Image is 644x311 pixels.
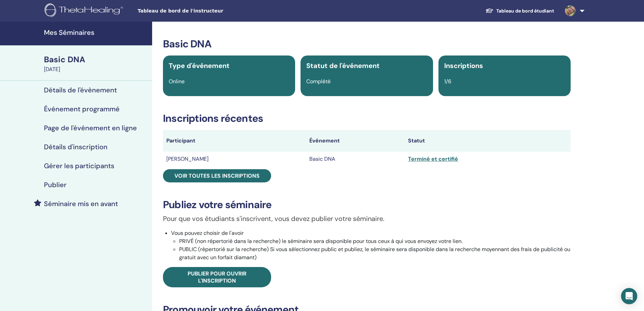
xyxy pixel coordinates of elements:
[171,229,571,262] li: Vous pouvez choisir de l'avoir
[621,288,637,304] div: Open Intercom Messenger
[565,5,576,16] img: default.jpg
[44,181,67,189] h4: Publier
[179,237,571,245] li: PRIVÉ (non répertorié dans la recherche) le séminaire sera disponible pour tous ceux à qui vous e...
[169,61,230,70] span: Type d'événement
[306,130,405,152] th: Événement
[44,65,148,73] div: [DATE]
[306,152,405,166] td: Basic DNA
[163,130,306,152] th: Participant
[44,200,118,208] h4: Séminaire mis en avant
[480,5,559,17] a: Tableau de bord étudiant
[44,143,108,151] h4: Détails d'inscription
[444,78,451,85] span: 1/6
[163,152,306,166] td: [PERSON_NAME]
[163,267,271,287] a: Publier pour ouvrir l'inscription
[44,105,120,113] h4: Événement programmé
[169,78,185,85] span: Online
[44,162,114,170] h4: Gérer les participants
[408,155,567,163] div: Terminé et certifié
[40,54,152,73] a: Basic DNA[DATE]
[44,28,148,37] h4: Mes Séminaires
[163,169,271,182] a: Voir toutes les inscriptions
[179,245,571,262] li: PUBLIC (répertorié sur la recherche) Si vous sélectionnez public et publiez, le séminaire sera di...
[485,8,494,14] img: graduation-cap-white.svg
[188,270,246,284] span: Publier pour ouvrir l'inscription
[45,3,125,19] img: logo.png
[138,7,239,15] span: Tableau de bord de l'instructeur
[163,38,571,50] h3: Basic DNA
[306,61,380,70] span: Statut de l'événement
[44,124,137,132] h4: Page de l'événement en ligne
[444,61,483,70] span: Inscriptions
[44,54,148,65] div: Basic DNA
[405,130,571,152] th: Statut
[163,214,571,224] p: Pour que vos étudiants s'inscrivent, vous devez publier votre séminaire.
[44,86,117,94] h4: Détails de l'évènement
[174,172,260,179] span: Voir toutes les inscriptions
[163,199,571,211] h3: Publiez votre séminaire
[163,112,571,125] h3: Inscriptions récentes
[306,78,331,85] span: Complété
